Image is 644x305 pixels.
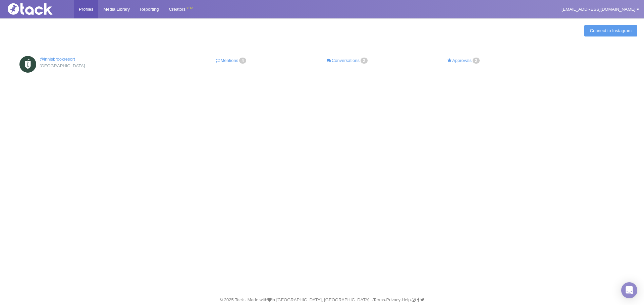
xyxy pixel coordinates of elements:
[19,56,36,73] img: Innisbrook Resort
[173,56,290,66] a: Mentions4
[473,58,480,64] span: 2
[19,63,163,69] div: [GEOGRAPHIC_DATA]
[289,56,406,66] a: Conversations2
[373,297,385,302] a: Terms
[406,56,522,66] a: Approvals2
[2,297,642,303] div: © 2025 Tack · Made with in [GEOGRAPHIC_DATA], [GEOGRAPHIC_DATA]. · · · ·
[584,25,637,36] a: Connect to Instagram
[12,44,632,53] th: : activate to sort column descending
[402,297,411,302] a: Help
[5,3,72,15] img: Tack
[185,5,193,12] div: BETA
[239,58,246,64] span: 4
[40,57,75,62] a: @innisbrookresort
[361,58,368,64] span: 2
[621,282,637,298] div: Open Intercom Messenger
[386,297,400,302] a: Privacy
